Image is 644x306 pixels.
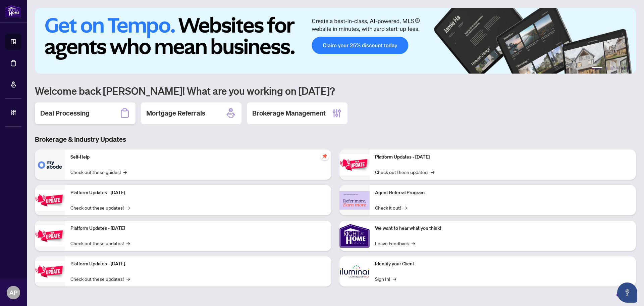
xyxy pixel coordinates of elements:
[35,84,636,97] h1: Welcome back [PERSON_NAME]! What are you working on [DATE]?
[616,67,619,70] button: 4
[339,221,370,251] img: We want to hear what you think!
[35,190,65,211] img: Platform Updates - September 16, 2025
[252,108,326,118] h2: Brokerage Management
[393,275,396,282] span: →
[404,204,407,211] span: →
[617,282,637,303] button: Open asap
[146,108,205,118] h2: Mortgage Referrals
[375,204,407,211] a: Check it out!→
[35,225,65,247] img: Platform Updates - July 21, 2025
[321,152,329,160] span: pushpin
[126,204,130,211] span: →
[126,275,130,282] span: →
[621,67,624,70] button: 5
[592,67,602,70] button: 1
[35,261,65,282] img: Platform Updates - July 8, 2025
[627,67,629,70] button: 6
[70,189,326,196] p: Platform Updates - [DATE]
[431,168,434,176] span: →
[412,239,415,247] span: →
[375,168,434,176] a: Check out these updates!→
[339,154,370,175] img: Platform Updates - June 23, 2025
[375,189,631,196] p: Agent Referral Program
[70,204,130,211] a: Check out these updates!→
[126,239,130,247] span: →
[35,135,636,144] h3: Brokerage & Industry Updates
[375,260,631,268] p: Identify your Client
[375,225,631,232] p: We want to hear what you think!
[35,149,65,180] img: Self-Help
[123,168,127,176] span: →
[5,5,21,17] img: logo
[35,8,636,74] img: Slide 0
[70,225,326,232] p: Platform Updates - [DATE]
[339,256,370,287] img: Identify your Client
[605,67,608,70] button: 2
[375,154,631,161] p: Platform Updates - [DATE]
[70,260,326,268] p: Platform Updates - [DATE]
[9,288,17,297] span: AP
[339,191,370,210] img: Agent Referral Program
[375,275,396,282] a: Sign In!→
[70,154,326,161] p: Self-Help
[70,239,130,247] a: Check out these updates!→
[375,239,415,247] a: Leave Feedback→
[70,168,127,176] a: Check out these guides!→
[70,275,130,282] a: Check out these updates!→
[40,108,90,118] h2: Deal Processing
[610,67,613,70] button: 3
